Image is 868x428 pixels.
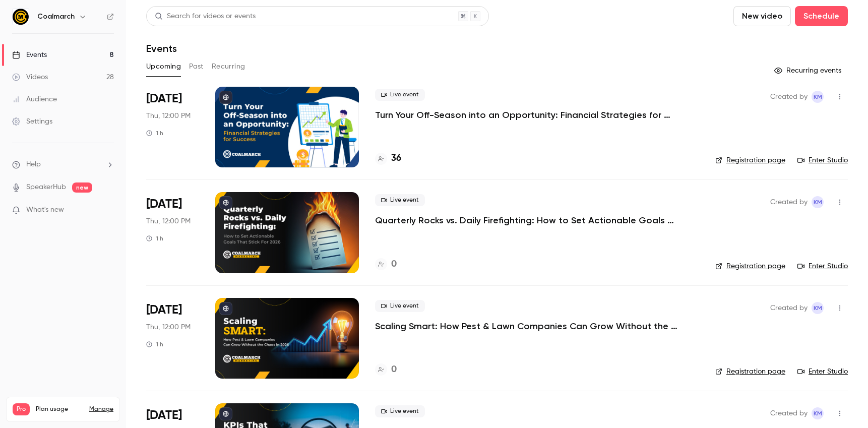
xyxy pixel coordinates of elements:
[715,366,785,377] a: Registration page
[375,363,397,377] a: 0
[391,152,401,165] h4: 36
[13,9,29,25] img: Coalmarch
[37,12,75,22] h6: Coalmarch
[814,91,822,103] span: KM
[812,196,824,208] span: Katie McCaskill
[375,89,425,101] span: Live event
[770,302,808,314] span: Created by
[795,6,848,26] button: Schedule
[375,214,677,226] a: Quarterly Rocks vs. Daily Firefighting: How to Set Actionable Goals That Stick For 2026
[146,322,191,332] span: Thu, 12:00 PM
[375,300,425,312] span: Live event
[375,194,425,206] span: Live event
[375,109,677,121] a: Turn Your Off-Season into an Opportunity: Financial Strategies for Success
[797,155,848,165] a: Enter Studio
[72,182,92,193] span: new
[715,261,785,271] a: Registration page
[146,58,181,75] button: Upcoming
[375,258,397,271] a: 0
[146,298,199,379] div: Sep 18 Thu, 12:00 PM (America/New York)
[812,407,824,419] span: Katie McCaskill
[12,116,52,127] div: Settings
[375,152,401,165] a: 36
[146,234,163,242] div: 1 h
[715,155,785,165] a: Registration page
[146,302,182,318] span: [DATE]
[102,206,114,215] iframe: Noticeable Trigger
[814,302,822,314] span: KM
[212,58,245,75] button: Recurring
[12,94,57,104] div: Audience
[26,159,41,170] span: Help
[375,405,425,417] span: Live event
[146,340,163,348] div: 1 h
[12,159,114,170] li: help-dropdown-opener
[770,91,808,103] span: Created by
[146,216,191,226] span: Thu, 12:00 PM
[12,72,48,82] div: Videos
[146,91,182,107] span: [DATE]
[26,205,64,215] span: What's new
[146,196,182,212] span: [DATE]
[391,363,397,377] h4: 0
[797,261,848,271] a: Enter Studio
[189,58,204,75] button: Past
[770,407,808,419] span: Created by
[146,87,199,167] div: Aug 21 Thu, 12:00 PM (America/New York)
[89,405,113,413] a: Manage
[814,407,822,419] span: KM
[812,302,824,314] span: Katie McCaskill
[155,11,256,22] div: Search for videos or events
[146,111,191,121] span: Thu, 12:00 PM
[146,129,163,137] div: 1 h
[36,405,83,413] span: Plan usage
[146,42,177,54] h1: Events
[13,403,30,415] span: Pro
[797,366,848,377] a: Enter Studio
[770,63,848,79] button: Recurring events
[26,182,66,193] a: SpeakerHub
[391,258,397,271] h4: 0
[770,196,808,208] span: Created by
[814,196,822,208] span: KM
[812,91,824,103] span: Katie McCaskill
[146,407,182,423] span: [DATE]
[733,6,791,26] button: New video
[375,320,677,332] a: Scaling Smart: How Pest & Lawn Companies Can Grow Without the Chaos in [DATE]
[12,50,47,60] div: Events
[146,192,199,273] div: Sep 4 Thu, 12:00 PM (America/New York)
